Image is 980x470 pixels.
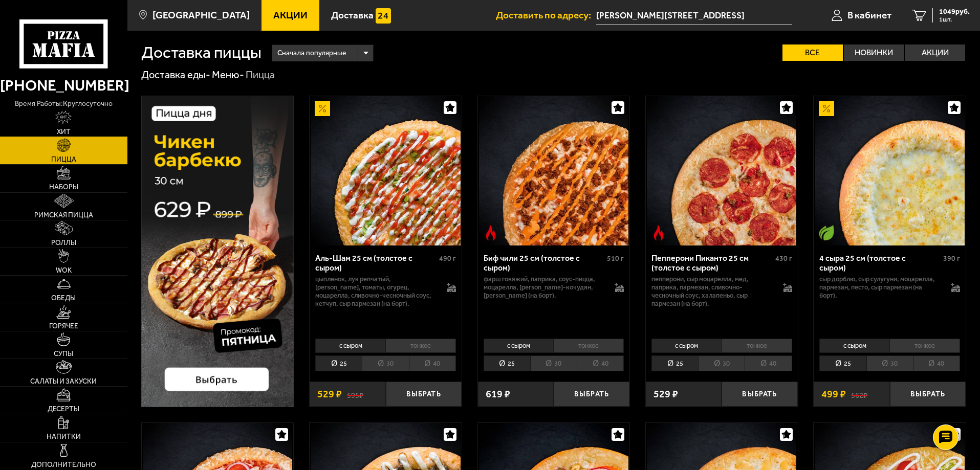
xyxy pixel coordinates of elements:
span: [GEOGRAPHIC_DATA] [153,10,250,20]
span: Наборы [49,184,78,191]
li: 40 [577,355,624,371]
button: Выбрать [890,382,966,407]
span: 1 шт. [939,16,970,23]
a: Меню- [212,69,244,81]
span: 390 г [943,254,960,263]
span: 490 г [439,254,456,263]
img: Биф чили 25 см (толстое с сыром) [479,96,628,245]
span: Горячее [49,323,78,330]
span: WOK [56,267,72,274]
s: 595 ₽ [347,389,363,399]
img: Вегетарианское блюдо [819,225,834,240]
a: АкционныйАль-Шам 25 см (толстое с сыром) [310,96,462,245]
img: Акционный [315,101,330,116]
span: Супы [54,350,73,357]
li: 25 [819,355,866,371]
input: Ваш адрес доставки [596,6,792,25]
div: Биф чили 25 см (толстое с сыром) [484,253,605,273]
span: 529 ₽ [317,389,342,399]
li: 30 [866,355,913,371]
div: 4 сыра 25 см (толстое с сыром) [819,253,941,273]
li: тонкое [722,339,792,353]
li: 25 [651,355,698,371]
li: 30 [530,355,577,371]
a: Острое блюдоПепперони Пиканто 25 см (толстое с сыром) [646,96,798,245]
li: с сыром [484,339,554,353]
span: Пицца [51,156,76,163]
h1: Доставка пиццы [141,44,262,61]
li: 30 [362,355,408,371]
span: Сначала популярные [277,43,346,63]
span: Салаты и закуски [30,378,97,385]
span: В кабинет [847,10,891,20]
li: 25 [484,355,530,371]
span: Хит [57,128,71,136]
div: Аль-Шам 25 см (толстое с сыром) [315,253,437,273]
button: Выбрать [386,382,462,407]
label: Акции [905,44,965,61]
span: 499 ₽ [821,389,846,399]
span: Обеды [51,295,76,302]
img: 15daf4d41897b9f0e9f617042186c801.svg [376,8,391,24]
span: Пушкин, Павловское шоссе, 97 [596,6,792,25]
span: Доставка [331,10,374,20]
span: 430 г [775,254,792,263]
img: Пепперони Пиканто 25 см (толстое с сыром) [647,96,796,245]
button: Выбрать [722,382,797,407]
span: Роллы [51,239,76,247]
li: 40 [913,355,960,371]
span: 1049 руб. [939,8,970,15]
span: Дополнительно [31,461,96,468]
li: 40 [409,355,456,371]
li: с сыром [315,339,385,353]
p: цыпленок, лук репчатый, [PERSON_NAME], томаты, огурец, моцарелла, сливочно-чесночный соус, кетчуп... [315,275,437,308]
img: Острое блюдо [483,225,498,240]
span: Доставить по адресу: [496,10,596,20]
img: Острое блюдо [651,225,666,240]
li: 40 [745,355,792,371]
a: Острое блюдоБиф чили 25 см (толстое с сыром) [478,96,630,245]
li: тонкое [385,339,456,353]
li: 25 [315,355,362,371]
span: 510 г [607,254,624,263]
span: 529 ₽ [654,389,678,399]
li: 30 [698,355,745,371]
img: Аль-Шам 25 см (толстое с сыром) [311,96,460,245]
span: Акции [273,10,308,20]
div: Пепперони Пиканто 25 см (толстое с сыром) [651,253,773,273]
span: Римская пицца [34,212,93,219]
li: с сыром [651,339,722,353]
p: фарш говяжий, паприка, соус-пицца, моцарелла, [PERSON_NAME]-кочудян, [PERSON_NAME] (на борт). [484,275,605,300]
span: Напитки [47,433,81,440]
span: 619 ₽ [486,389,510,399]
a: Доставка еды- [141,69,210,81]
span: Десерты [48,406,79,413]
label: Все [782,44,843,61]
img: 4 сыра 25 см (толстое с сыром) [815,96,965,245]
s: 562 ₽ [851,389,867,399]
li: с сыром [819,339,889,353]
button: Выбрать [554,382,629,407]
p: пепперони, сыр Моцарелла, мед, паприка, пармезан, сливочно-чесночный соус, халапеньо, сыр пармеза... [651,275,773,308]
li: тонкое [889,339,960,353]
label: Новинки [844,44,904,61]
p: сыр дорблю, сыр сулугуни, моцарелла, пармезан, песто, сыр пармезан (на борт). [819,275,941,300]
img: Акционный [819,101,834,116]
li: тонкое [553,339,624,353]
div: Пицца [246,69,275,82]
a: АкционныйВегетарианское блюдо4 сыра 25 см (толстое с сыром) [814,96,966,245]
